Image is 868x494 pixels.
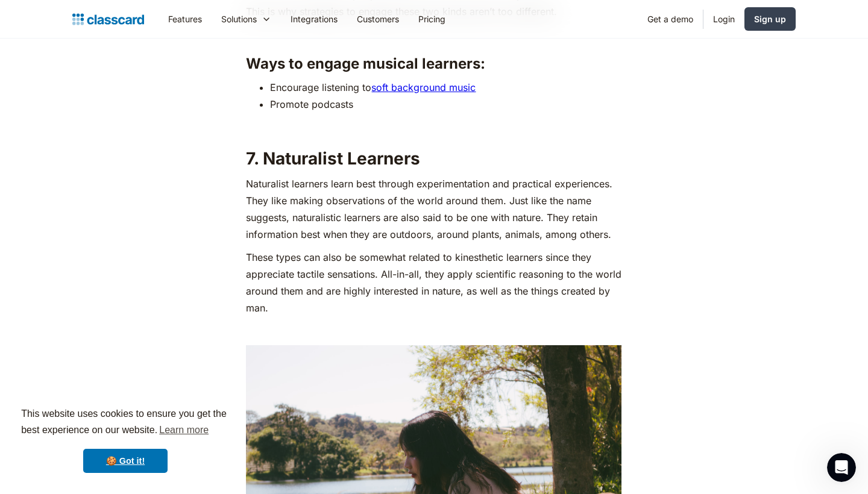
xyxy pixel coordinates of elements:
[744,7,796,31] a: Sign up
[638,5,703,33] a: Get a demo
[83,449,168,473] a: dismiss cookie message
[221,13,257,25] div: Solutions
[409,5,455,33] a: Pricing
[371,81,476,93] a: soft background music
[827,453,856,482] iframe: Intercom live chat
[246,55,485,72] strong: Ways to engage musical learners:
[21,407,230,439] span: This website uses cookies to ensure you get the best experience on our website.
[246,175,621,243] p: Naturalist learners learn best through experimentation and practical experiences. They like makin...
[10,395,241,484] div: cookieconsent
[281,5,347,33] a: Integrations
[703,5,744,33] a: Login
[212,5,281,33] div: Solutions
[246,148,420,169] strong: 7. Naturalist Learners
[72,11,144,28] a: home
[347,5,409,33] a: Customers
[754,13,786,25] div: Sign up
[159,5,212,33] a: Features
[246,249,621,316] p: These types can also be somewhat related to kinesthetic learners since they appreciate tactile se...
[270,96,621,113] li: Promote podcasts
[246,322,621,339] p: ‍
[157,421,210,439] a: learn more about cookies
[270,79,621,96] li: Encourage listening to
